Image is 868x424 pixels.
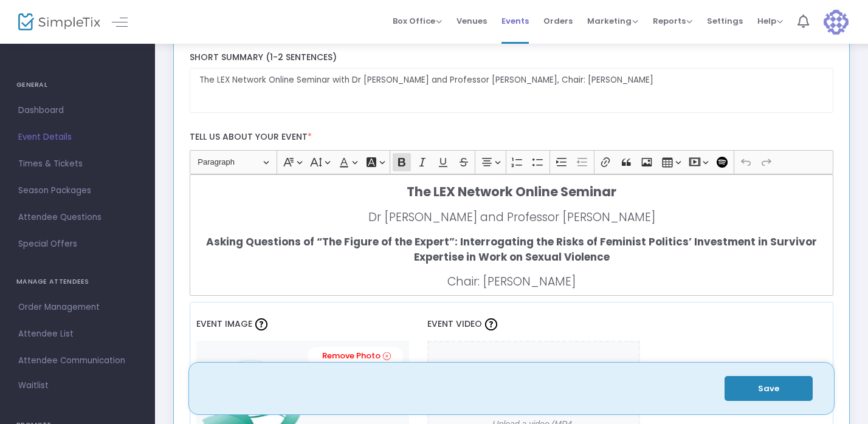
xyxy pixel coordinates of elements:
div: Rich Text Editor, main [190,174,834,296]
strong: The LEX Network Online Seminar [407,183,616,200]
label: Tell us about your event [184,125,839,150]
span: Event Video [427,318,482,330]
span: Season Packages [18,183,137,199]
span: Chair: [PERSON_NAME] [447,273,576,290]
button: Save [725,376,813,401]
span: Order Management [18,299,137,315]
img: question-mark [485,318,497,330]
span: Paragraph [198,155,261,169]
h4: GENERAL [16,73,139,97]
span: Help [757,15,783,27]
span: Attendee List [18,326,137,342]
button: Paragraph [192,153,274,172]
span: Reports [653,15,692,27]
span: Venues [456,5,487,36]
span: Short Summary (1-2 Sentences) [190,51,337,63]
span: Settings [707,5,743,36]
div: Editor toolbar [190,150,834,174]
span: Special Offers [18,236,137,252]
h4: MANAGE ATTENDEES [16,270,139,294]
span: Times & Tickets [18,156,137,172]
span: Event Image [196,318,252,330]
span: Attendee Communication [18,353,137,369]
span: Attendee Questions [18,210,137,225]
span: Dashboard [18,103,137,118]
span: Box Office [393,15,442,27]
img: question-mark [255,318,267,330]
span: Waitlist [18,380,49,392]
span: Events [501,5,529,36]
span: Event Details [18,129,137,145]
a: Remove Photo [308,347,403,366]
strong: Asking Questions of “The Figure of the Expert”: Interrogating the Risks of Feminist Politics’ Inv... [206,234,817,265]
span: Orders [543,5,573,36]
span: Marketing [587,15,638,27]
span: Dr [PERSON_NAME] and Professor [PERSON_NAME] [368,209,655,225]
